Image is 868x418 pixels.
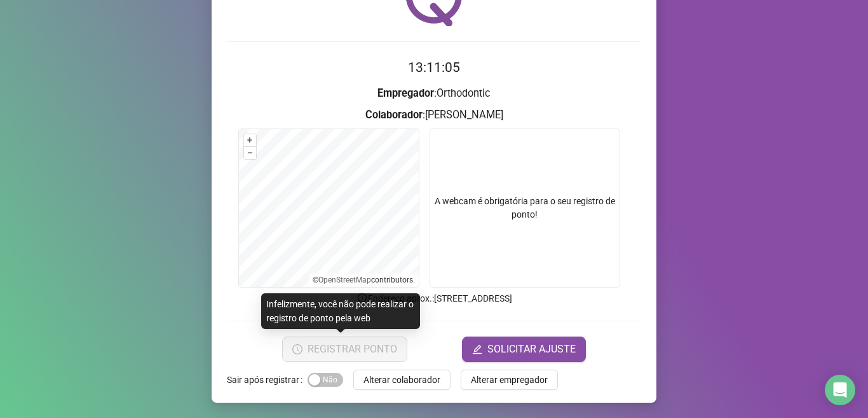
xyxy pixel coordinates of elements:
[363,373,440,387] span: Alterar colaborador
[472,344,482,354] span: edit
[227,107,641,123] h3: : [PERSON_NAME]
[244,147,256,159] button: –
[825,375,855,405] div: Open Intercom Messenger
[353,370,451,390] button: Alterar colaborador
[408,60,460,75] time: 13:11:05
[227,291,641,305] p: Endereço aprox. : [STREET_ADDRESS]
[487,342,576,357] span: SOLICITAR AJUSTE
[461,370,558,390] button: Alterar empregador
[313,275,415,284] li: © contributors.
[365,109,423,121] strong: Colaborador
[227,370,308,390] label: Sair após registrar
[244,134,256,146] button: +
[261,293,420,329] div: Infelizmente, você não pode realizar o registro de ponto pela web
[430,129,620,288] div: A webcam é obrigatória para o seu registro de ponto!
[471,373,548,387] span: Alterar empregador
[377,87,434,99] strong: Empregador
[282,337,407,362] button: REGISTRAR PONTO
[462,337,586,362] button: editSOLICITAR AJUSTE
[318,275,371,284] a: OpenStreetMap
[356,292,368,303] span: info-circle
[227,85,641,102] h3: : Orthodontic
